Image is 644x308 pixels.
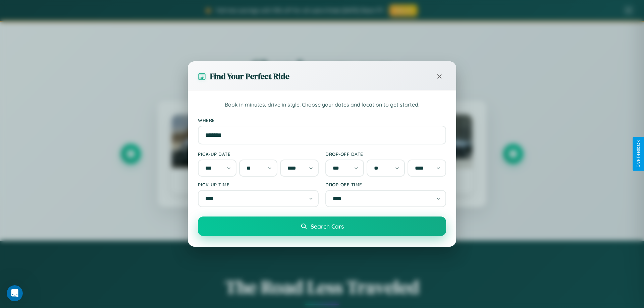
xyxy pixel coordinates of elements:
[198,217,446,236] button: Search Cars
[198,101,446,109] p: Book in minutes, drive in style. Choose your dates and location to get started.
[198,151,319,157] label: Pick-up Date
[210,71,289,82] h3: Find Your Perfect Ride
[311,223,344,230] span: Search Cars
[198,182,319,187] label: Pick-up Time
[325,151,446,157] label: Drop-off Date
[198,117,446,123] label: Where
[325,182,446,187] label: Drop-off Time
